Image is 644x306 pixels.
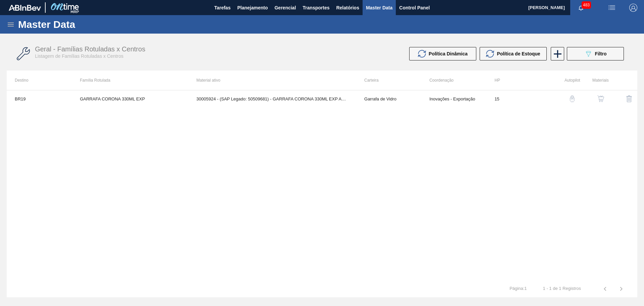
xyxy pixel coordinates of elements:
[608,4,616,12] img: userActions
[18,20,137,28] h1: Master Data
[399,4,430,12] span: Control Panel
[429,51,468,56] span: Política Dinâmica
[593,91,609,107] button: shopping-cart-icon
[535,280,589,291] td: 1 - 1 de 1 Registros
[274,4,296,12] span: Gerencial
[486,90,551,107] td: 15
[612,91,637,107] div: Excluir Família Rotulada X Centro
[72,71,188,90] th: Família Rotulada
[621,91,637,107] button: delete-icon
[625,95,633,103] img: delete-icon
[580,71,609,90] th: Materiais
[409,47,476,60] button: Política Dinâmica
[582,1,591,9] span: 483
[501,280,535,291] td: Página : 1
[214,4,231,12] span: Tarefas
[189,90,356,107] td: 30005924 - (SAP Legado: 50509681) - GARRAFA CORONA 330ML EXP ARGC/COD BARRAS
[567,47,624,60] button: Filtro
[366,4,392,12] span: Master Data
[629,4,637,12] img: Logout
[72,90,188,107] td: GARRAFA CORONA 330ML EXP
[421,71,486,90] th: Coordenação
[497,51,540,56] span: Política de Estoque
[421,90,486,107] td: Inovações - Exportação
[584,91,609,107] div: Ver Materiais
[189,71,356,90] th: Material ativo
[563,47,627,60] div: Filtrar Família Rotulada x Centro
[552,71,580,90] th: Autopilot
[409,47,480,60] div: Atualizar Política Dinâmica
[35,53,123,59] span: Listagem de Famílias Rotuladas x Centros
[486,71,551,90] th: HP
[237,4,268,12] span: Planejamento
[7,71,72,90] th: Destino
[356,90,421,107] td: Garrafa de Vidro
[356,71,421,90] th: Carteira
[303,4,329,12] span: Transportes
[555,91,580,107] div: Configuração Auto Pilot
[480,47,550,60] div: Atualizar Política de Estoque em Massa
[9,5,41,11] img: TNhmsLtSVTkK8tSr43FrP2fwEKptu5GPRR3wAAAABJRU5ErkJggg==
[336,4,359,12] span: Relatórios
[569,95,576,102] img: auto-pilot-icon
[480,47,547,60] button: Política de Estoque
[550,47,563,60] div: Nova Família Rotulada x Centro
[564,91,580,107] button: auto-pilot-icon
[570,3,592,12] button: Notificações
[597,95,604,102] img: shopping-cart-icon
[7,90,72,107] td: BR19
[35,45,145,53] span: Geral - Famílias Rotuladas x Centros
[595,51,607,56] span: Filtro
